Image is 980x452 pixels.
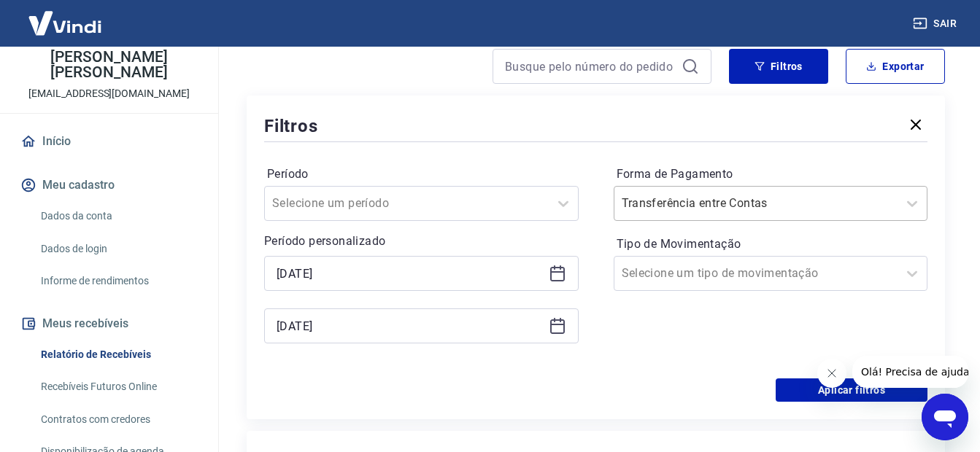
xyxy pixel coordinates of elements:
[277,262,543,284] input: Data inicial
[267,165,576,183] label: Período
[35,234,201,264] a: Dados de login
[922,394,968,440] iframe: Botão para abrir a janela de mensagens
[817,359,846,388] iframe: Fechar mensagem
[18,169,201,201] button: Meu cadastro
[277,315,543,337] input: Data final
[729,49,828,84] button: Filtros
[35,201,201,231] a: Dados da conta
[18,125,201,157] a: Início
[776,378,927,402] button: Aplicar filtros
[12,50,207,80] p: [PERSON_NAME] [PERSON_NAME]
[846,49,945,84] button: Exportar
[9,10,123,22] span: Olá! Precisa de ajuda?
[264,114,318,138] h5: Filtros
[35,340,201,370] a: Relatório de Recebíveis
[505,55,676,77] input: Busque pelo número do pedido
[18,308,201,340] button: Meus recebíveis
[28,86,190,101] p: [EMAIL_ADDRESS][DOMAIN_NAME]
[617,165,925,183] label: Forma de Pagamento
[35,372,201,402] a: Recebíveis Futuros Online
[18,1,112,45] img: Vindi
[852,356,968,388] iframe: Mensagem da empresa
[264,233,579,250] p: Período personalizado
[617,235,925,253] label: Tipo de Movimentação
[35,405,201,435] a: Contratos com credores
[35,266,201,296] a: Informe de rendimentos
[910,10,962,37] button: Sair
